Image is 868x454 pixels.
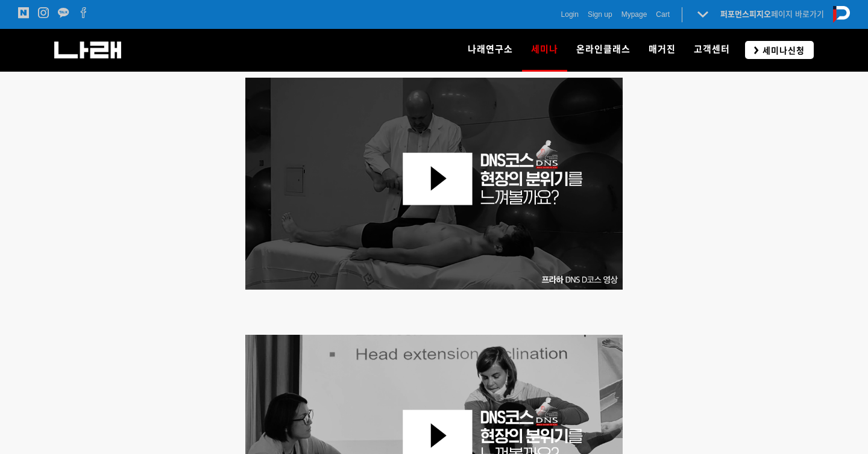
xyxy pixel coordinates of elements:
a: Login [561,8,579,20]
span: 고객센터 [694,44,730,55]
span: 온라인클래스 [576,44,631,55]
a: Sign up [588,8,612,20]
a: 나래연구소 [459,29,522,71]
span: 세미나 [531,40,558,59]
a: 세미나 [522,29,567,71]
strong: 퍼포먼스피지오 [720,10,771,19]
a: 세미나신청 [745,41,814,58]
a: Cart [656,8,670,20]
a: 매거진 [640,29,685,71]
a: Mypage [621,8,647,20]
span: 매거진 [649,44,676,55]
span: 세미나신청 [759,45,805,57]
a: 고객센터 [685,29,739,71]
span: 나래연구소 [468,44,513,55]
a: 퍼포먼스피지오페이지 바로가기 [720,10,824,19]
a: 온라인클래스 [567,29,640,71]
